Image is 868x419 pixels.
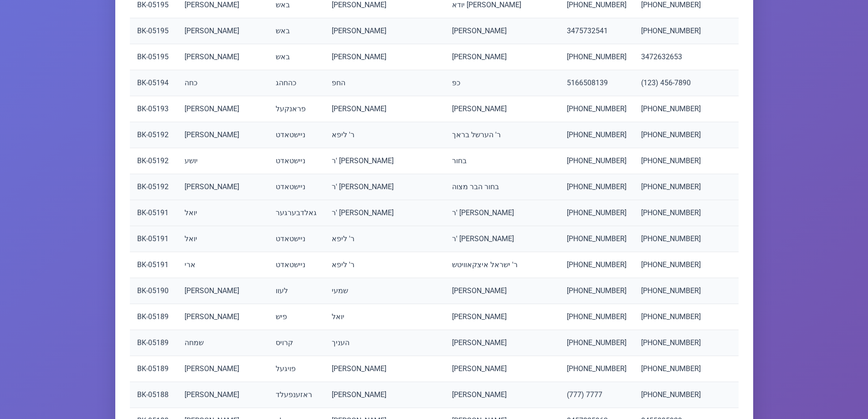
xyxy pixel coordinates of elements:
[560,148,634,174] td: [PHONE_NUMBER]
[177,356,268,382] td: [PERSON_NAME]
[268,174,324,200] td: ניישטאדט
[177,330,268,356] td: שמחה
[445,226,560,252] td: ר' [PERSON_NAME]
[445,44,560,70] td: [PERSON_NAME]
[177,200,268,226] td: יואל
[634,382,708,408] td: [PHONE_NUMBER]
[634,174,708,200] td: [PHONE_NUMBER]
[634,70,708,96] td: (123) 456-7890
[137,0,169,9] a: BK-05195
[137,364,169,373] a: BK-05189
[268,252,324,278] td: ניישטאדט
[137,26,169,35] a: BK-05195
[268,226,324,252] td: ניישטאדט
[560,382,634,408] td: (777) 7777
[137,104,169,113] a: BK-05193
[324,304,445,330] td: יואל
[268,70,324,96] td: כהחהג
[268,330,324,356] td: קרויס
[137,312,169,321] a: BK-05189
[137,260,169,269] a: BK-05191
[177,96,268,122] td: [PERSON_NAME]
[137,182,169,191] a: BK-05192
[324,382,445,408] td: [PERSON_NAME]
[560,304,634,330] td: [PHONE_NUMBER]
[137,338,169,347] a: BK-05189
[445,200,560,226] td: ר' [PERSON_NAME]
[634,330,708,356] td: [PHONE_NUMBER]
[324,96,445,122] td: [PERSON_NAME]
[634,200,708,226] td: [PHONE_NUMBER]
[560,226,634,252] td: [PHONE_NUMBER]
[177,278,268,304] td: [PERSON_NAME]
[445,18,560,44] td: [PERSON_NAME]
[560,122,634,148] td: [PHONE_NUMBER]
[560,278,634,304] td: [PHONE_NUMBER]
[634,18,708,44] td: [PHONE_NUMBER]
[137,78,169,87] a: BK-05194
[137,156,169,165] a: BK-05192
[445,304,560,330] td: [PERSON_NAME]
[137,208,169,217] a: BK-05191
[634,122,708,148] td: [PHONE_NUMBER]
[560,252,634,278] td: [PHONE_NUMBER]
[268,44,324,70] td: באש
[445,252,560,278] td: ר' ישראל איצקאוויטש
[137,130,169,139] a: BK-05192
[634,148,708,174] td: [PHONE_NUMBER]
[177,148,268,174] td: יושע
[560,18,634,44] td: 3475732541
[324,330,445,356] td: העניך
[268,18,324,44] td: באש
[177,122,268,148] td: [PERSON_NAME]
[137,52,169,61] a: BK-05195
[324,18,445,44] td: [PERSON_NAME]
[560,70,634,96] td: 5166508139
[324,70,445,96] td: החפ
[324,44,445,70] td: [PERSON_NAME]
[560,356,634,382] td: [PHONE_NUMBER]
[137,286,169,295] a: BK-05190
[177,44,268,70] td: [PERSON_NAME]
[324,356,445,382] td: [PERSON_NAME]
[177,226,268,252] td: יואל
[634,226,708,252] td: [PHONE_NUMBER]
[560,200,634,226] td: [PHONE_NUMBER]
[268,356,324,382] td: פויגעל
[177,304,268,330] td: [PERSON_NAME]
[268,278,324,304] td: לעוו
[324,148,445,174] td: ר' [PERSON_NAME]
[177,18,268,44] td: [PERSON_NAME]
[560,174,634,200] td: [PHONE_NUMBER]
[445,96,560,122] td: [PERSON_NAME]
[177,252,268,278] td: ארי
[268,96,324,122] td: פראנקעל
[177,382,268,408] td: [PERSON_NAME]
[560,44,634,70] td: [PHONE_NUMBER]
[177,174,268,200] td: [PERSON_NAME]
[634,278,708,304] td: [PHONE_NUMBER]
[445,148,560,174] td: בחור
[324,200,445,226] td: ר' [PERSON_NAME]
[268,382,324,408] td: ראזענפעלד
[268,122,324,148] td: ניישטאדט
[268,200,324,226] td: גאלדבערגער
[324,226,445,252] td: ר' ליפא
[445,356,560,382] td: [PERSON_NAME]
[445,122,560,148] td: ר' הערשל בראך
[560,96,634,122] td: [PHONE_NUMBER]
[268,148,324,174] td: ניישטאדט
[445,278,560,304] td: [PERSON_NAME]
[560,330,634,356] td: [PHONE_NUMBER]
[137,234,169,243] a: BK-05191
[324,122,445,148] td: ר' ליפא
[634,96,708,122] td: [PHONE_NUMBER]
[634,356,708,382] td: [PHONE_NUMBER]
[137,390,169,399] a: BK-05188
[268,304,324,330] td: פיש
[324,278,445,304] td: שמעי
[634,44,708,70] td: 3472632653
[324,252,445,278] td: ר' ליפא
[634,252,708,278] td: [PHONE_NUMBER]
[177,70,268,96] td: כחה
